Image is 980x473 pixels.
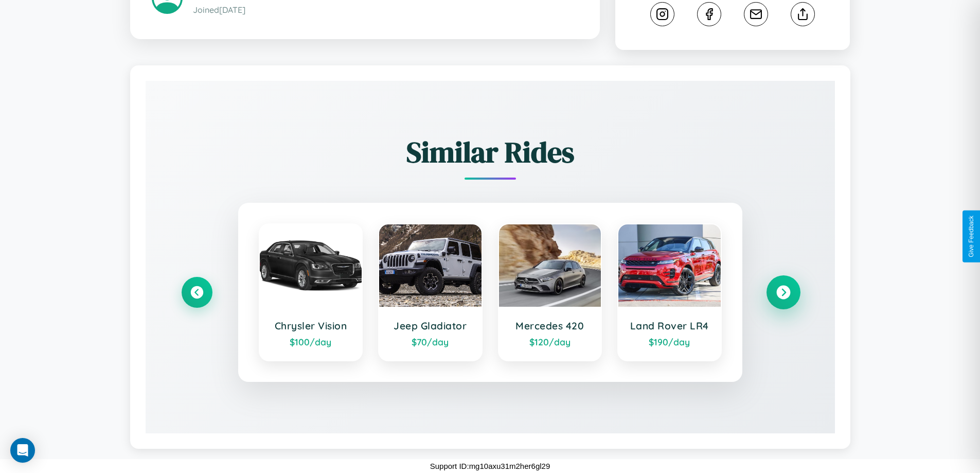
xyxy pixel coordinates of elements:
div: $ 120 /day [509,336,591,347]
a: Jeep Gladiator$70/day [378,223,483,361]
div: $ 190 /day [629,336,710,347]
h2: Similar Rides [182,132,799,172]
div: $ 70 /day [389,336,471,347]
h3: Jeep Gladiator [389,320,471,332]
a: Mercedes 420$120/day [498,223,602,361]
h3: Mercedes 420 [509,320,591,332]
h3: Chrysler Vision [270,320,352,332]
div: Open Intercom Messenger [10,438,35,463]
div: $ 100 /day [270,336,352,347]
h3: Land Rover LR4 [629,320,710,332]
a: Chrysler Vision$100/day [259,223,363,361]
a: Land Rover LR4$190/day [617,223,722,361]
div: Give Feedback [968,216,975,257]
p: Joined [DATE] [193,3,578,17]
p: Support ID: mg10axu31m2her6gl29 [430,459,550,473]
